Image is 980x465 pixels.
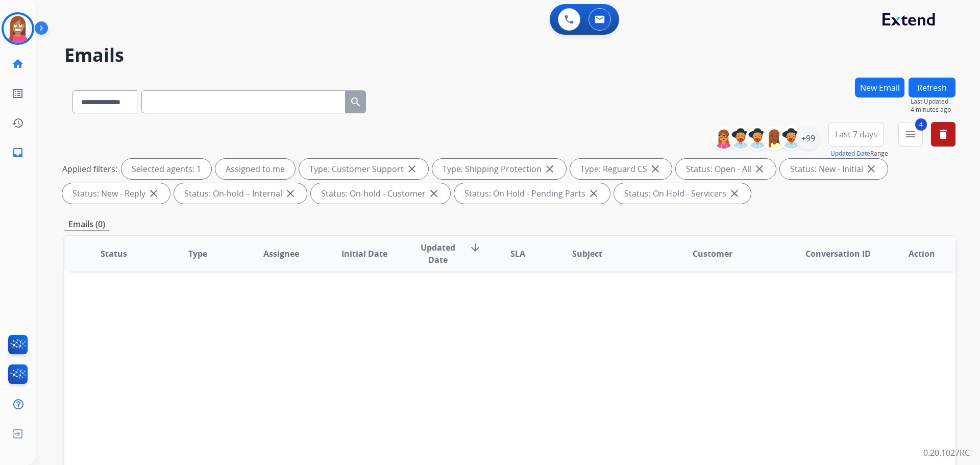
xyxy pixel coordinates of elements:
[284,187,297,200] mat-icon: close
[415,241,461,266] span: Updated Date
[454,183,610,204] div: Status: On Hold - Pending Parts
[432,159,566,179] div: Type: Shipping Protection
[676,159,776,179] div: Status: Open - All
[898,122,923,146] button: 4
[911,106,955,114] span: 4 minutes ago
[828,122,884,146] button: Last 7 days
[570,159,672,179] div: Type: Reguard CS
[865,163,877,175] mat-icon: close
[101,248,127,260] span: Status
[796,126,820,151] div: +99
[614,183,751,204] div: Status: On Hold - Servicers
[544,163,556,175] mat-icon: close
[215,159,295,179] div: Assigned to me
[341,248,387,260] span: Initial Date
[693,248,732,260] span: Customer
[428,187,440,200] mat-icon: close
[12,58,24,70] mat-icon: home
[855,78,904,97] button: New Email
[174,183,307,204] div: Status: On-hold – Internal
[780,159,888,179] div: Status: New - Initial
[937,128,949,140] mat-icon: delete
[805,248,871,260] span: Conversation ID
[350,96,362,108] mat-icon: search
[148,187,160,200] mat-icon: close
[904,128,917,140] mat-icon: menu
[12,146,24,159] mat-icon: inbox
[311,183,450,204] div: Status: On-hold - Customer
[12,117,24,129] mat-icon: history
[62,183,170,204] div: Status: New - Reply
[121,159,211,179] div: Selected agents: 1
[510,248,525,260] span: SLA
[64,45,955,65] h2: Emails
[911,97,955,106] span: Last Updated:
[728,187,741,200] mat-icon: close
[188,248,207,260] span: Type
[263,248,299,260] span: Assignee
[923,447,970,459] p: 0.20.1027RC
[753,163,766,175] mat-icon: close
[64,218,109,231] p: Emails (0)
[469,241,481,254] mat-icon: arrow_downward
[835,132,877,136] span: Last 7 days
[12,87,24,100] mat-icon: list_alt
[4,14,32,43] img: avatar
[909,78,955,97] button: Refresh
[872,236,955,272] th: Action
[649,163,661,175] mat-icon: close
[915,118,927,131] span: 4
[572,248,602,260] span: Subject
[62,163,117,175] p: Applied filters:
[299,159,428,179] div: Type: Customer Support
[406,163,418,175] mat-icon: close
[830,149,888,158] span: Range
[587,187,600,200] mat-icon: close
[830,150,870,158] button: Updated Date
